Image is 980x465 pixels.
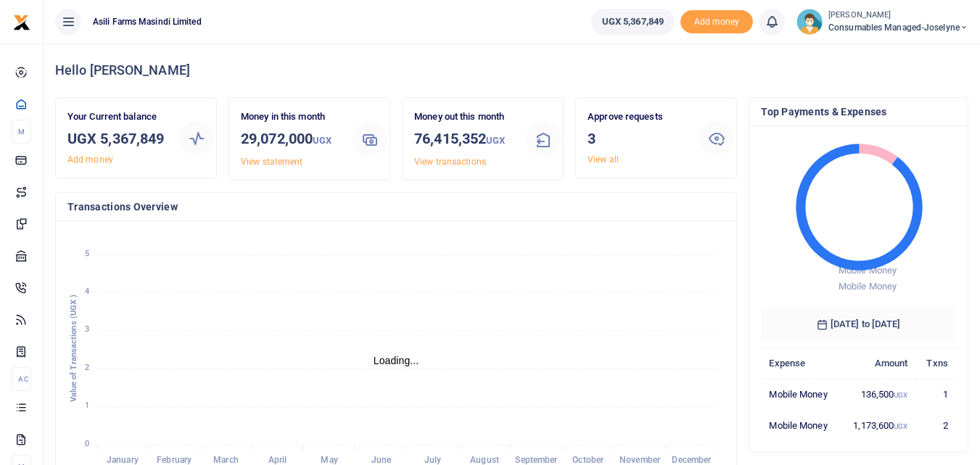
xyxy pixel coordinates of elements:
td: Mobile Money [761,379,840,410]
p: Money in this month [241,110,341,125]
li: Toup your wallet [680,10,753,34]
p: Your Current balance [67,110,168,125]
h3: 29,072,000 [241,128,341,152]
li: Ac [12,367,31,391]
h4: Hello [PERSON_NAME] [55,62,968,78]
small: UGX [313,135,332,146]
h4: Top Payments & Expenses [761,104,956,120]
td: 1 [916,379,956,410]
h6: [DATE] to [DATE] [761,307,956,342]
th: Expense [761,347,840,379]
li: M [12,120,31,144]
span: UGX 5,367,849 [602,15,664,29]
a: profile-user [PERSON_NAME] Consumables managed-Joselyne [796,9,968,35]
p: Money out this month [414,110,514,125]
a: Add money [67,155,113,165]
h3: UGX 5,367,849 [67,128,168,149]
img: profile-user [796,9,823,35]
span: Mobile Money [839,265,897,276]
td: 2 [916,410,956,440]
span: Asili Farms Masindi Limited [87,15,207,28]
span: Consumables managed-Joselyne [828,21,968,34]
text: Value of Transactions (UGX ) [69,295,78,403]
img: logo-small [13,14,30,31]
h3: 76,415,352 [414,128,514,152]
small: UGX [894,422,907,430]
tspan: 4 [85,287,89,296]
tspan: 3 [85,325,89,334]
small: [PERSON_NAME] [828,9,968,22]
text: Loading... [374,355,419,366]
tspan: 5 [85,249,89,258]
a: UGX 5,367,849 [591,9,675,35]
a: View statement [241,157,302,167]
a: View all [588,155,619,165]
th: Amount [841,347,916,379]
tspan: 1 [85,401,89,411]
a: logo-small logo-large logo-large [13,16,30,27]
tspan: 0 [85,439,89,448]
li: Wallet ballance [585,9,680,35]
td: 1,173,600 [841,410,916,440]
a: Add money [680,15,753,26]
td: Mobile Money [761,410,840,440]
small: UGX [486,135,505,146]
h4: Transactions Overview [67,199,725,215]
p: Approve requests [588,110,688,125]
h3: 3 [588,128,688,149]
tspan: 2 [85,363,89,372]
td: 136,500 [841,379,916,410]
a: View transactions [414,157,486,167]
span: Add money [680,10,753,34]
span: Mobile Money [839,281,897,292]
th: Txns [916,347,956,379]
small: UGX [894,391,907,399]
